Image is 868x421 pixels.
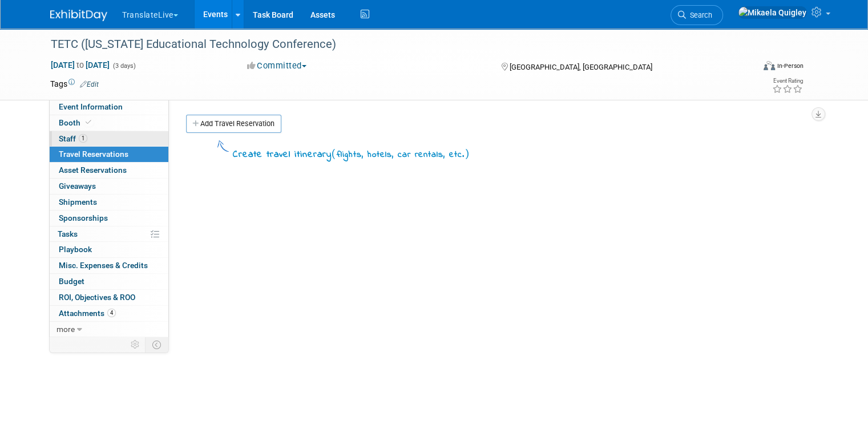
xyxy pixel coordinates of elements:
a: Edit [80,80,99,88]
span: flights, hotels, car rentals, etc. [337,148,465,161]
a: Event Information [50,99,168,115]
a: Tasks [50,226,168,242]
span: Shipments [59,197,97,207]
img: Mikaela Quigley [738,6,807,19]
img: Format-Inperson.png [764,61,775,70]
span: 4 [107,309,116,317]
span: to [75,60,86,70]
span: Tasks [58,229,78,238]
td: Personalize Event Tab Strip [126,337,146,352]
a: more [50,322,168,337]
td: Toggle Event Tabs [146,337,169,352]
span: ROI, Objectives & ROO [59,293,135,302]
span: Asset Reservations [59,165,127,175]
a: ROI, Objectives & ROO [50,290,168,305]
a: Add Travel Reservation [186,115,281,133]
span: Sponsorships [59,213,108,222]
span: Giveaways [59,181,96,191]
div: Event Format [692,59,804,76]
span: Misc. Expenses & Credits [59,261,148,270]
span: more [56,325,75,334]
a: Search [671,5,723,25]
button: Committed [243,60,311,72]
div: Create travel itinerary [233,147,470,162]
span: Playbook [59,245,92,254]
img: ExhibitDay [50,10,107,21]
span: Budget [59,277,84,286]
span: Event Information [59,102,123,111]
span: (3 days) [112,62,136,70]
span: Staff [59,134,87,143]
span: 1 [79,134,87,143]
span: [DATE] [DATE] [50,60,110,70]
a: Booth [50,115,168,131]
span: Search [686,11,712,19]
a: Playbook [50,242,168,257]
a: Attachments4 [50,306,168,321]
a: Sponsorships [50,211,168,226]
a: Giveaways [50,179,168,194]
span: Attachments [59,309,116,318]
span: Booth [59,118,94,127]
span: ( [332,148,337,159]
div: In-Person [777,62,804,70]
span: Travel Reservations [59,149,128,159]
span: [GEOGRAPHIC_DATA], [GEOGRAPHIC_DATA] [510,63,652,71]
a: Budget [50,274,168,289]
a: Asset Reservations [50,163,168,178]
a: Travel Reservations [50,147,168,162]
div: Event Rating [772,78,803,84]
span: ) [465,148,470,159]
a: Misc. Expenses & Credits [50,258,168,273]
a: Staff1 [50,131,168,147]
td: Tags [50,78,99,90]
div: TETC ([US_STATE] Educational Technology Conference) [47,34,740,55]
a: Shipments [50,195,168,210]
i: Booth reservation complete [86,119,91,126]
